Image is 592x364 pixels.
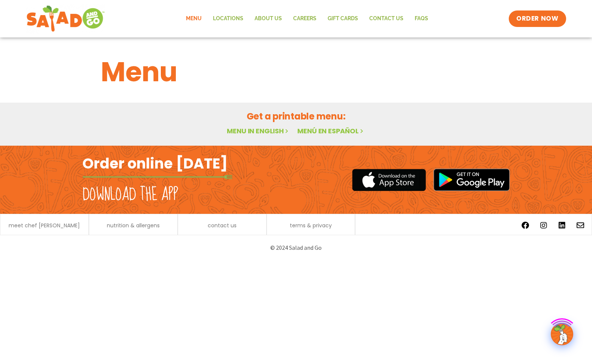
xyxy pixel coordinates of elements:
nav: Menu [180,10,434,27]
a: Menu in English [227,126,290,136]
img: fork [82,175,232,179]
span: ORDER NOW [516,14,558,23]
img: google_play [433,169,510,191]
a: nutrition & allergens [107,223,160,228]
a: GIFT CARDS [322,10,364,27]
a: ORDER NOW [509,10,566,27]
h2: Download the app [82,184,178,205]
h2: Get a printable menu: [101,110,492,123]
img: new-SAG-logo-768×292 [26,4,105,34]
p: © 2024 Salad and Go [86,243,506,253]
a: FAQs [409,10,434,27]
a: Careers [288,10,322,27]
a: Contact Us [364,10,409,27]
a: meet chef [PERSON_NAME] [9,223,80,228]
a: Menú en español [297,126,365,136]
h1: Menu [101,52,492,92]
a: terms & privacy [290,223,332,228]
img: appstore [352,168,426,192]
a: contact us [208,223,237,228]
a: Locations [207,10,249,27]
a: About Us [249,10,288,27]
h2: Order online [DATE] [82,154,228,173]
a: Menu [180,10,207,27]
